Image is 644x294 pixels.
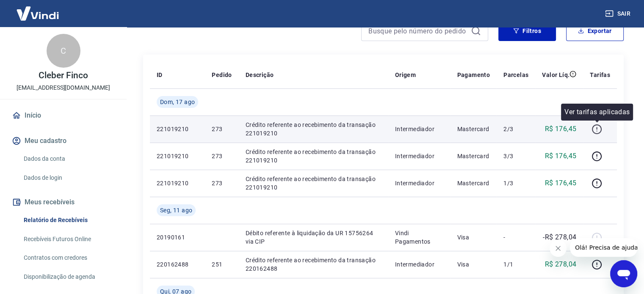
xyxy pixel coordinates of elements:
[503,179,528,187] p: 1/3
[246,148,381,165] p: Crédito referente ao recebimento da transação 221019210
[498,21,556,41] button: Filtros
[160,206,192,214] span: Seg, 11 ago
[246,175,381,192] p: Crédito referente ao recebimento da transação 221019210
[20,231,116,248] a: Recebíveis Futuros Online
[157,125,198,133] p: 221019210
[503,71,528,79] p: Parcelas
[212,71,232,79] p: Pedido
[20,268,116,286] a: Disponibilização de agenda
[10,0,65,26] img: Vindi
[550,240,567,257] iframe: Fechar mensagem
[542,71,569,79] p: Valor Líq.
[395,71,416,79] p: Origem
[212,260,232,269] p: 251
[20,249,116,267] a: Contratos com credores
[564,107,630,117] p: Ver tarifas aplicadas
[47,34,80,68] div: C
[570,238,637,257] iframe: Mensagem da empresa
[545,151,577,161] p: R$ 176,45
[590,71,610,79] p: Tarifas
[20,169,116,187] a: Dados de login
[457,71,490,79] p: Pagamento
[457,260,490,269] p: Visa
[246,121,381,137] p: Crédito referente ao recebimento da transação 221019210
[246,256,381,273] p: Crédito referente ao recebimento da transação 220162488
[543,232,576,242] p: -R$ 278,04
[368,25,467,37] input: Busque pelo número do pedido
[20,212,116,229] a: Relatório de Recebíveis
[10,132,116,150] button: Meu cadastro
[246,229,381,246] p: Débito referente à liquidação da UR 15756264 via CIP
[503,125,528,133] p: 2/3
[212,125,232,133] p: 273
[457,125,490,133] p: Mastercard
[395,179,444,187] p: Intermediador
[10,106,116,125] a: Início
[457,233,490,242] p: Visa
[20,150,116,168] a: Dados da conta
[395,229,444,246] p: Vindi Pagamentos
[545,259,577,269] p: R$ 278,04
[545,178,577,188] p: R$ 176,45
[17,83,110,92] p: [EMAIL_ADDRESS][DOMAIN_NAME]
[395,260,444,269] p: Intermediador
[603,6,634,22] button: Sair
[503,233,528,242] p: -
[395,125,444,133] p: Intermediador
[5,6,71,13] span: Olá! Precisa de ajuda?
[212,152,232,160] p: 273
[457,152,490,160] p: Mastercard
[157,179,198,187] p: 221019210
[545,124,577,134] p: R$ 176,45
[160,98,195,106] span: Dom, 17 ago
[457,179,490,187] p: Mastercard
[157,233,198,242] p: 20190161
[157,71,163,79] p: ID
[39,71,88,80] p: Cleber Finco
[503,152,528,160] p: 3/3
[610,260,637,287] iframe: Botão para abrir a janela de mensagens
[157,152,198,160] p: 221019210
[157,260,198,269] p: 220162488
[246,71,274,79] p: Descrição
[395,152,444,160] p: Intermediador
[10,193,116,212] button: Meus recebíveis
[566,21,624,41] button: Exportar
[503,260,528,269] p: 1/1
[212,179,232,187] p: 273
